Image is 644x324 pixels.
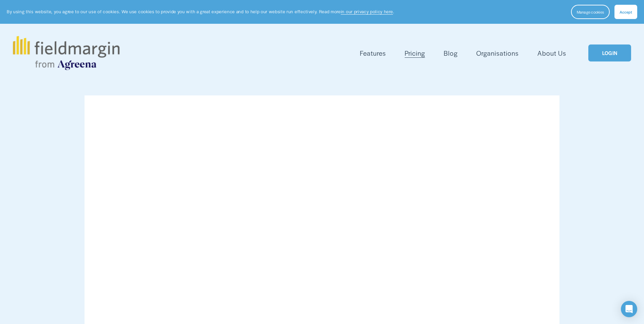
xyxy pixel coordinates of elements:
a: in our privacy policy here [341,8,393,15]
p: By using this website, you agree to our use of cookies. We use cookies to provide you with a grea... [7,8,394,15]
a: Pricing [405,48,425,59]
span: Features [360,48,386,58]
button: Accept [614,5,637,19]
a: Organisations [476,48,519,59]
button: Manage cookies [571,5,610,19]
a: LOGIN [588,44,631,62]
a: folder dropdown [360,48,386,59]
span: Accept [620,9,632,15]
div: Open Intercom Messenger [621,301,637,317]
span: Manage cookies [577,9,604,15]
a: Blog [444,48,458,59]
a: About Us [537,48,566,59]
img: fieldmargin.com [13,36,119,70]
